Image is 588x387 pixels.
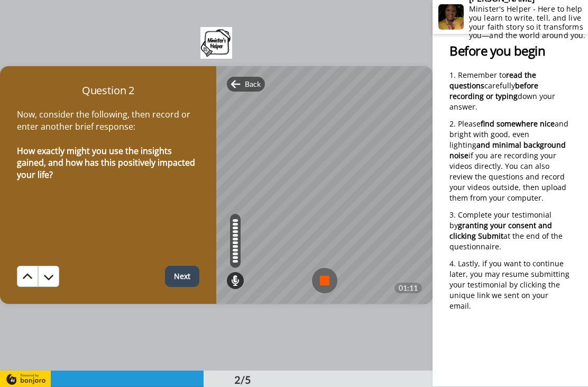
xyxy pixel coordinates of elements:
[458,70,506,80] span: Remember to
[17,83,199,98] h4: Question 2
[449,220,554,241] span: granting your consent and clicking Submit
[17,145,197,181] span: How exactly might you use the insights gained, and how has this positively impacted your life?
[469,5,587,40] div: Minister's Helper - Here to help you learn to write, tell, and live your faith story so it transf...
[449,150,568,203] span: if you are recording your videos directly. You can also review the questions and record your vide...
[481,119,555,129] span: find somewhere nice
[449,91,557,112] span: down your answer.
[217,372,268,387] div: 2/5
[245,79,261,89] span: Back
[227,77,265,92] div: Back
[484,80,515,91] span: carefully
[449,140,568,160] span: and minimal background noise
[312,268,337,293] img: ic_record_stop.svg
[449,80,540,101] span: before recording or typing
[449,70,538,91] span: read the questions
[394,283,422,293] div: 01:11
[449,258,572,311] span: Lastly, if you want to continue later, you may resume submitting your testimonial by clicking the...
[449,42,545,59] span: Before you begin
[458,119,481,129] span: Please
[449,119,571,150] span: and bright with good, even lighting
[165,266,199,287] button: Next
[17,109,192,132] span: Now, consider the following, then record or enter another brief response:
[438,4,464,30] img: Profile Image
[449,231,565,251] span: at the end of the questionnaire.
[449,210,554,230] span: Complete your testimonial by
